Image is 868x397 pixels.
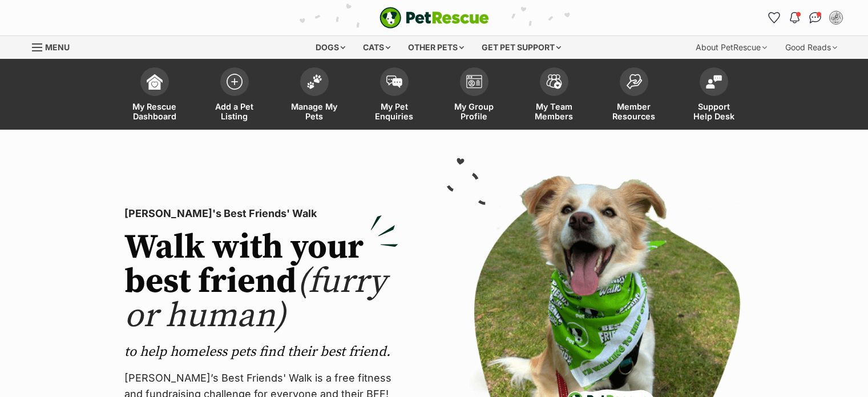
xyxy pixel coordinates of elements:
[528,102,580,121] span: My Team Members
[124,206,398,222] p: [PERSON_NAME]'s Best Friends' Walk
[124,231,398,334] h2: Walk with your best friend
[306,74,322,89] img: manage-my-pets-icon-02211641906a0b7f246fdf0571729dbe1e7629f14944591b6c1af311fb30b64b.svg
[786,9,804,27] button: Notifications
[706,75,722,89] img: help-desk-icon-fdf02630f3aa405de69fd3d07c3f3aa587a6932b1a1747fa1d2bba05be0121f9.svg
[626,74,642,89] img: member-resources-icon-8e73f808a243e03378d46382f2149f9095a855e16c252ad45f914b54edf8863c.svg
[830,12,842,23] img: Chel Haftka profile pic
[765,9,845,27] ul: Account quick links
[115,62,195,130] a: My Rescue Dashboard
[514,62,594,130] a: My Team Members
[806,9,825,27] a: Conversations
[369,102,420,121] span: My Pet Enquiries
[777,36,845,59] div: Good Reads
[827,9,845,27] button: My account
[129,102,180,121] span: My Rescue Dashboard
[594,62,674,130] a: Member Resources
[765,9,784,27] a: Favourites
[354,62,434,130] a: My Pet Enquiries
[674,62,754,130] a: Support Help Desk
[608,102,660,121] span: Member Resources
[688,36,775,59] div: About PetRescue
[466,75,482,89] img: group-profile-icon-3fa3cf56718a62981997c0bc7e787c4b2cf8bcc04b72c1350f741eb67cf2f40e.svg
[32,36,78,57] a: Menu
[355,36,398,59] div: Cats
[809,12,821,23] img: chat-41dd97257d64d25036548639549fe6c8038ab92f7586957e7f3b1b290dea8141.svg
[308,36,353,59] div: Dogs
[474,36,569,59] div: Get pet support
[434,62,514,130] a: My Group Profile
[274,62,354,130] a: Manage My Pets
[147,74,163,90] img: dashboard-icon-eb2f2d2d3e046f16d808141f083e7271f6b2e854fb5c12c21221c1fb7104beca.svg
[289,102,340,121] span: Manage My Pets
[790,12,799,23] img: notifications-46538b983faf8c2785f20acdc204bb7945ddae34d4c08c2a6579f10ce5e182be.svg
[227,74,243,90] img: add-pet-listing-icon-0afa8454b4691262ce3f59096e99ab1cd57d4a30225e0717b998d2c9b9846f56.svg
[195,62,274,130] a: Add a Pet Listing
[209,102,260,121] span: Add a Pet Listing
[380,7,489,29] a: PetRescue
[386,75,402,88] img: pet-enquiries-icon-7e3ad2cf08bfb03b45e93fb7055b45f3efa6380592205ae92323e6603595dc1f.svg
[380,7,489,29] img: logo-e224e6f780fb5917bec1dbf3a21bbac754714ae5b6737aabdf751b685950b380.svg
[124,260,386,338] span: (furry or human)
[546,74,562,89] img: team-members-icon-5396bd8760b3fe7c0b43da4ab00e1e3bb1a5d9ba89233759b79545d2d3fc5d0d.svg
[124,343,398,361] p: to help homeless pets find their best friend.
[688,102,740,121] span: Support Help Desk
[449,102,500,121] span: My Group Profile
[45,42,70,52] span: Menu
[400,36,472,59] div: Other pets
